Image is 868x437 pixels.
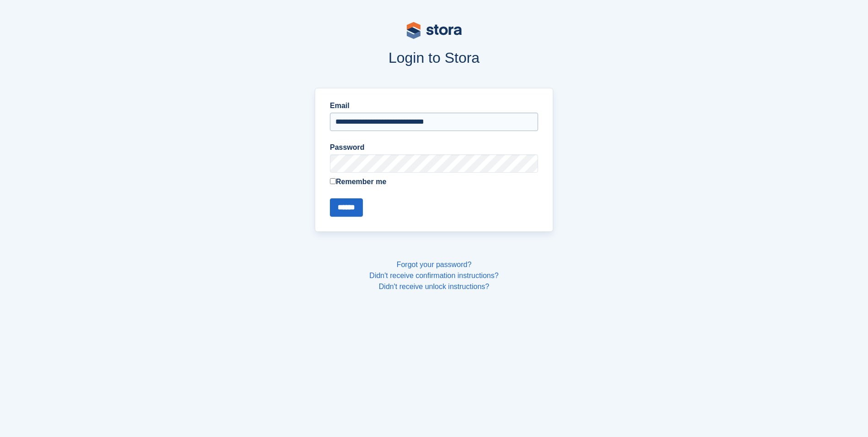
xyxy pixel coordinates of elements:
input: Remember me [330,178,336,184]
a: Forgot your password? [397,261,472,268]
label: Email [330,100,538,111]
label: Password [330,142,538,153]
label: Remember me [330,176,538,187]
img: stora-logo-53a41332b3708ae10de48c4981b4e9114cc0af31d8433b30ea865607fb682f29.svg [407,22,462,39]
a: Didn't receive unlock instructions? [379,283,489,290]
h1: Login to Stora [140,49,728,66]
a: Didn't receive confirmation instructions? [369,272,498,279]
